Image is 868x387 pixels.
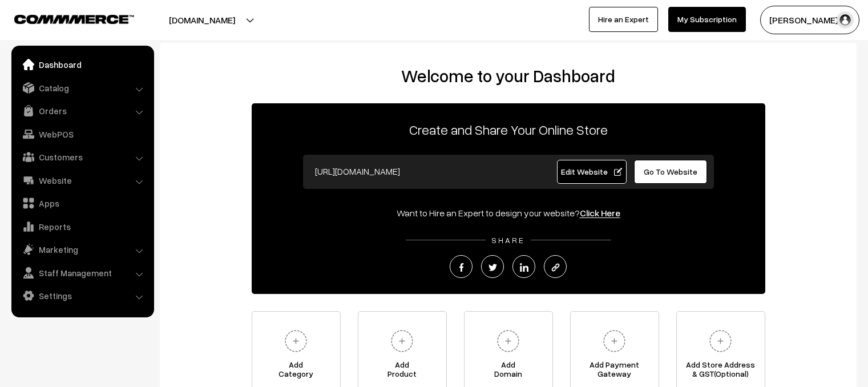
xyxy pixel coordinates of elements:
[580,207,620,219] a: Click Here
[14,239,150,260] a: Marketing
[599,325,630,357] img: plus.svg
[386,325,418,357] img: plus.svg
[171,66,845,86] h2: Welcome to your Dashboard
[14,78,150,98] a: Catalog
[668,7,746,32] a: My Subscription
[14,15,134,23] img: COMMMERCE
[492,325,524,357] img: plus.svg
[14,170,150,191] a: Website
[280,325,312,357] img: plus.svg
[557,160,627,184] a: Edit Website
[252,360,340,383] span: Add Category
[634,160,708,184] a: Go To Website
[14,285,150,306] a: Settings
[14,54,150,75] a: Dashboard
[14,11,114,25] a: COMMMERCE
[644,167,697,176] span: Go To Website
[561,167,622,176] span: Edit Website
[486,235,531,245] span: SHARE
[465,360,552,383] span: Add Domain
[252,119,765,140] p: Create and Share Your Online Store
[14,263,150,283] a: Staff Management
[571,360,659,383] span: Add Payment Gateway
[129,6,275,34] button: [DOMAIN_NAME]
[14,100,150,121] a: Orders
[837,11,854,29] img: user
[14,216,150,237] a: Reports
[358,360,446,383] span: Add Product
[705,325,736,357] img: plus.svg
[677,360,765,383] span: Add Store Address & GST(Optional)
[14,193,150,213] a: Apps
[589,7,658,32] a: Hire an Expert
[760,6,859,34] button: [PERSON_NAME] V…
[252,206,765,220] div: Want to Hire an Expert to design your website?
[14,124,150,144] a: WebPOS
[14,147,150,167] a: Customers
